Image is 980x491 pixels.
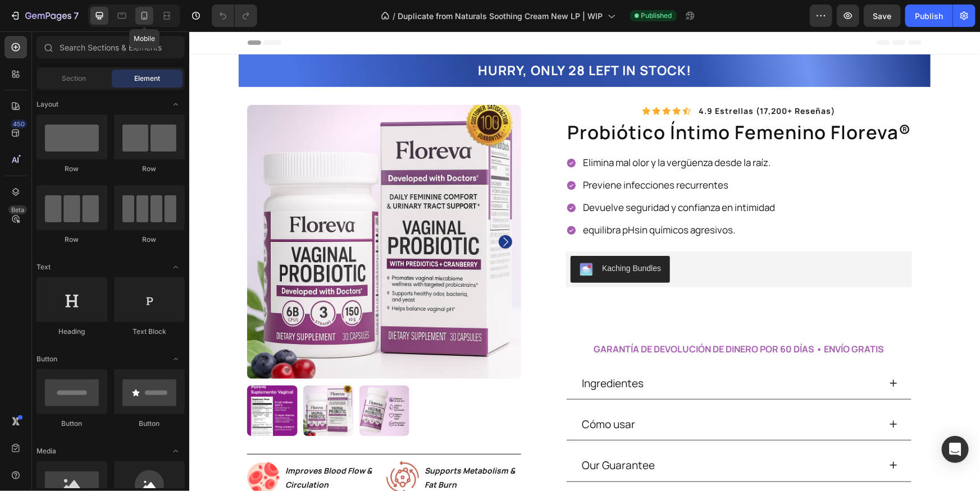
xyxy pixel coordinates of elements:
[189,31,980,491] iframe: Design area
[58,430,90,462] img: gempages_586014161926881987-6aa97f26-b07f-4f8f-a832-e717609f2499.png
[394,125,586,137] p: Elimina mal olor y la vergüenza desde la raíz.
[37,99,58,109] span: Layout
[167,350,185,368] span: Toggle open
[114,419,185,429] div: Button
[96,434,183,458] strong: Improves Blood Flow & Circulation
[235,432,331,460] p: Supports Metabolism & Fat Burn
[510,75,646,85] p: 4.9 estrellas (17,200+ reseñas)
[915,10,943,22] div: Publish
[37,354,57,364] span: Button
[167,258,185,276] span: Toggle open
[4,4,84,27] button: 7
[37,262,51,272] span: Text
[37,36,185,58] input: Search Sections & Elements
[381,224,481,251] button: Kaching Bundles
[197,430,230,462] img: gempages_586014161926881987-353c58d4-1d58-4d0f-996c-a5dd89b08436.png
[212,4,257,27] div: Undo/Redo
[508,276,592,297] div: Add to cart
[394,170,586,182] p: Devuelve seguridad y confianza en intimidad
[641,11,672,21] span: Published
[393,383,446,402] p: Cómo usar
[398,10,603,22] span: Duplicate from Naturals Soothing Cream New LP | WIP
[394,148,586,160] p: Previene infecciones recurrentes
[37,327,107,337] div: Heading
[405,311,695,324] strong: GARANTÍA DE DEVOLUCIÓN DE DINERO POR 60 DÍAS • ENVÍO GRATIS
[114,164,185,174] div: Row
[905,4,952,27] button: Publish
[390,231,404,245] img: KachingBundles.png
[873,11,892,21] span: Save
[309,204,323,217] button: Carousel Next Arrow
[167,442,185,460] span: Toggle open
[62,74,86,84] span: Section
[393,10,396,22] span: /
[114,235,185,245] div: Row
[167,95,185,113] span: Toggle open
[942,436,969,463] div: Open Intercom Messenger
[377,88,723,114] h1: probiótico íntimo femenino floreva®
[37,446,56,456] span: Media
[114,327,185,337] div: Text Block
[393,342,454,361] p: Ingredientes
[37,164,107,174] div: Row
[413,231,472,243] div: Kaching Bundles
[11,120,27,129] div: 450
[8,205,27,214] div: Beta
[74,9,79,22] p: 7
[394,192,586,205] p: equilibra pHsin químicos agresivos.
[37,235,107,245] div: Row
[37,419,107,429] div: Button
[393,424,466,443] p: Our Guarantee
[134,74,160,84] span: Element
[864,4,901,27] button: Save
[377,269,723,304] button: Add to cart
